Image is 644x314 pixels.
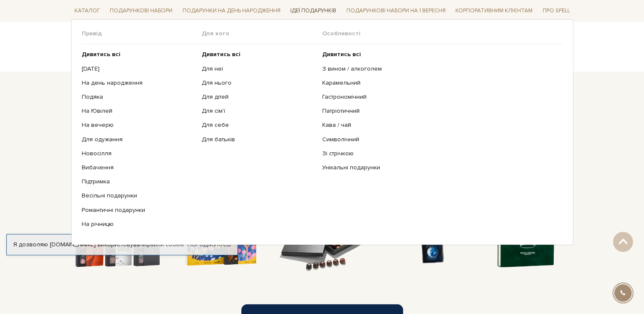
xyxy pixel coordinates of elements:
[82,79,196,87] a: На день народження
[322,51,361,58] b: Дивитись всі
[82,206,196,214] a: Романтичні подарунки
[322,51,556,58] a: Дивитись всі
[322,107,556,115] a: Патріотичний
[202,107,316,115] a: Для сім'ї
[82,150,196,157] a: Новосілля
[82,164,196,171] a: Вибачення
[82,220,196,228] a: На річницю
[82,65,196,72] a: [DATE]
[322,121,556,129] a: Кава / чай
[322,164,556,171] a: Унікальні подарунки
[82,51,120,58] b: Дивитись всі
[202,30,322,37] span: Для кого
[322,93,556,101] a: Гастрономічний
[82,107,196,115] a: На Ювілей
[322,135,556,143] a: Символічний
[202,51,316,58] a: Дивитись всі
[202,121,316,129] a: Для себе
[202,79,316,87] a: Для нього
[202,135,316,143] a: Для батьків
[343,3,449,18] a: Подарункові набори на 1 Вересня
[202,51,240,58] b: Дивитись всі
[187,241,231,248] a: Погоджуюсь
[322,30,563,37] span: Особливості
[71,19,573,245] div: Каталог
[106,4,176,17] a: Подарункові набори
[82,178,196,186] a: Підтримка
[82,121,196,129] a: На вечерю
[146,241,184,248] a: файли cookie
[202,65,316,72] a: Для неї
[71,4,103,17] a: Каталог
[82,51,196,58] a: Дивитись всі
[287,4,340,17] a: Ідеї подарунків
[179,4,284,17] a: Подарунки на День народження
[7,241,238,248] div: Я дозволяю [DOMAIN_NAME] використовувати
[539,4,573,17] a: Про Spell
[322,150,556,157] a: Зі стрічкою
[322,79,556,87] a: Карамельний
[202,93,316,101] a: Для дітей
[82,93,196,101] a: Подяка
[452,3,536,18] a: Корпоративним клієнтам
[82,135,196,143] a: Для одужання
[322,65,556,72] a: З вином / алкоголем
[82,30,202,37] span: Привід
[82,192,196,200] a: Весільні подарунки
